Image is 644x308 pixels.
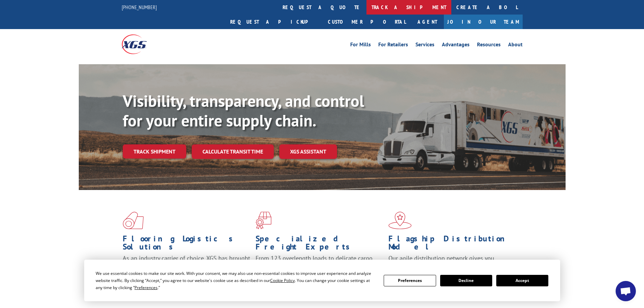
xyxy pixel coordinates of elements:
[123,235,251,254] h1: Flooring Logistics Solutions
[384,275,436,286] button: Preferences
[225,15,323,29] a: Request a pickup
[388,212,412,229] img: xgs-icon-flagship-distribution-model-red
[123,90,364,131] b: Visibility, transparency, and control for your entire supply chain.
[122,4,157,10] a: [PHONE_NUMBER]
[477,42,501,49] a: Resources
[192,144,274,159] a: Calculate transit time
[444,15,523,29] a: Join Our Team
[256,235,383,254] h1: Specialized Freight Experts
[616,281,636,301] div: Open chat
[270,278,295,283] span: Cookie Policy
[256,254,383,284] p: From 123 overlength loads to delicate cargo, our experienced staff knows the best way to move you...
[84,260,560,301] div: Cookie Consent Prompt
[508,42,523,49] a: About
[323,15,411,29] a: Customer Portal
[123,144,186,159] a: Track shipment
[415,42,434,49] a: Services
[378,42,408,49] a: For Retailers
[411,15,444,29] a: Agent
[96,270,376,291] div: We use essential cookies to make our site work. With your consent, we may also use non-essential ...
[256,212,271,229] img: xgs-icon-focused-on-flooring-red
[388,254,513,270] span: Our agile distribution network gives you nationwide inventory management on demand.
[388,235,516,254] h1: Flagship Distribution Model
[350,42,371,49] a: For Mills
[440,275,492,286] button: Decline
[123,254,250,278] span: As an industry carrier of choice, XGS has brought innovation and dedication to flooring logistics...
[123,212,144,229] img: xgs-icon-total-supply-chain-intelligence-red
[442,42,470,49] a: Advantages
[279,144,337,159] a: XGS ASSISTANT
[496,275,548,286] button: Accept
[135,285,158,290] span: Preferences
